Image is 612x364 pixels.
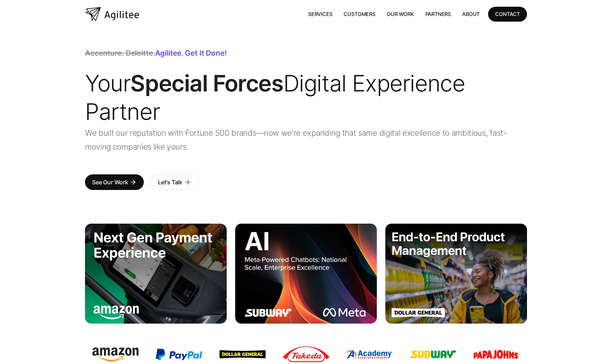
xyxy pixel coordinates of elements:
a: CONTACT [488,7,527,21]
div: See Our Work [92,177,128,187]
span: Your Digital Experience Partner [85,69,465,125]
a: home [85,7,139,21]
a: Services [302,7,338,21]
div: Let's Talk [158,177,182,187]
a: Let's Talkarrow_forward [151,174,198,190]
span: Accenture. Deloitte. [85,49,155,57]
p: We built our reputation with Fortune 500 brands—now we're expanding that same digital excellence ... [85,126,527,153]
a: Customers [338,7,381,21]
div: CONTACT [495,10,520,18]
div: arrow_forward [184,179,191,186]
a: Our Work [381,7,420,21]
div: arrow_forward [130,179,137,186]
div: Agilitee. Get it done! [85,50,227,57]
strong: Special Forces [130,69,283,97]
a: Partners [420,7,457,21]
a: See Our Workarrow_forward [85,174,144,190]
a: About [457,7,485,21]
